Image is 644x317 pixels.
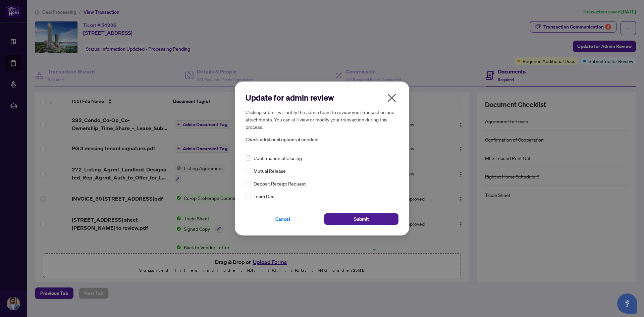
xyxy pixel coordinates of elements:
[246,213,320,225] button: Cancel
[617,294,637,314] button: Open asap
[254,154,302,162] span: Confirmation of Closing
[246,92,398,103] h2: Update for admin review
[254,167,286,174] span: Mutual Release
[275,214,290,224] span: Cancel
[246,136,398,144] span: Check additional options if needed:
[386,93,397,103] span: close
[246,108,398,130] h5: Clicking submit will notify the admin team to review your transaction and attachments. You can st...
[254,180,306,187] span: Deposit Receipt Request
[254,193,275,200] span: Team Deal
[354,214,369,224] span: Submit
[324,213,398,225] button: Submit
